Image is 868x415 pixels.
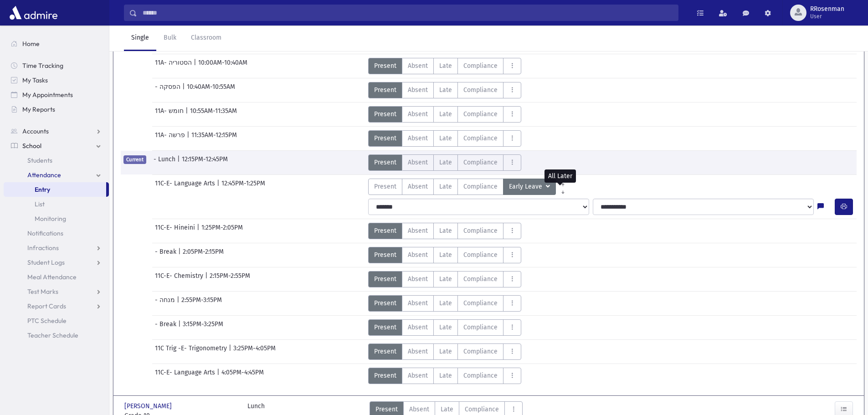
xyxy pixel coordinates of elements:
[408,250,428,260] span: Absent
[368,179,570,195] div: AttTypes
[155,295,177,312] span: - מנחה
[408,323,428,332] span: Absent
[4,211,109,226] a: Monitoring
[123,155,146,164] span: Current
[544,169,576,183] div: All Later
[463,371,498,380] span: Compliance
[4,138,109,153] a: School
[374,298,396,308] span: Present
[27,156,52,164] span: Students
[124,26,156,51] a: Single
[374,61,396,71] span: Present
[35,215,66,223] span: Monitoring
[463,298,498,308] span: Compliance
[439,158,452,167] span: Late
[4,36,109,51] a: Home
[4,87,109,102] a: My Appointments
[439,274,452,284] span: Late
[154,154,177,171] span: - Lunch
[368,154,521,171] div: AttTypes
[439,323,452,332] span: Late
[463,347,498,356] span: Compliance
[368,223,521,239] div: AttTypes
[177,154,182,171] span: |
[368,368,521,384] div: AttTypes
[155,319,178,336] span: - Break
[374,347,396,356] span: Present
[463,158,498,167] span: Compliance
[810,5,844,13] span: RRosenman
[4,102,109,117] a: My Reports
[374,133,396,143] span: Present
[4,255,109,270] a: Student Logs
[368,247,521,263] div: AttTypes
[441,405,453,414] span: Late
[27,331,78,339] span: Teacher Schedule
[155,58,194,74] span: 11A- הסטוריה
[182,154,228,171] span: 12:15PM-12:45PM
[22,40,40,48] span: Home
[408,274,428,284] span: Absent
[183,319,223,336] span: 3:15PM-3:25PM
[463,323,498,332] span: Compliance
[439,109,452,119] span: Late
[408,85,428,95] span: Absent
[463,226,498,236] span: Compliance
[155,271,205,287] span: 11C-E- Chemistry
[182,82,187,98] span: |
[439,182,452,191] span: Late
[374,182,396,191] span: Present
[408,226,428,236] span: Absent
[155,343,229,360] span: 11C Trig -E- Trigonometry
[217,368,221,384] span: |
[374,250,396,260] span: Present
[439,61,452,71] span: Late
[463,133,498,143] span: Compliance
[368,319,521,336] div: AttTypes
[810,13,844,20] span: User
[155,247,178,263] span: - Break
[190,106,237,123] span: 10:55AM-11:35AM
[198,58,247,74] span: 10:00AM-10:40AM
[183,247,224,263] span: 2:05PM-2:15PM
[27,244,59,252] span: Infractions
[27,287,58,296] span: Test Marks
[184,26,229,51] a: Classroom
[178,319,183,336] span: |
[177,295,181,312] span: |
[374,226,396,236] span: Present
[22,142,41,150] span: School
[408,347,428,356] span: Absent
[4,313,109,328] a: PTC Schedule
[374,323,396,332] span: Present
[35,185,50,194] span: Entry
[35,200,45,208] span: List
[22,127,49,135] span: Accounts
[374,158,396,167] span: Present
[22,76,48,84] span: My Tasks
[210,271,250,287] span: 2:15PM-2:55PM
[463,109,498,119] span: Compliance
[4,124,109,138] a: Accounts
[7,4,60,22] img: AdmirePro
[375,405,398,414] span: Present
[374,109,396,119] span: Present
[155,106,185,123] span: 11A- חומש
[368,130,521,147] div: AttTypes
[22,61,63,70] span: Time Tracking
[408,61,428,71] span: Absent
[155,368,217,384] span: 11C-E- Language Arts
[4,328,109,343] a: Teacher Schedule
[229,343,233,360] span: |
[4,58,109,73] a: Time Tracking
[27,273,77,281] span: Meal Attendance
[124,401,174,411] span: [PERSON_NAME]
[408,371,428,380] span: Absent
[27,317,67,325] span: PTC Schedule
[137,5,678,21] input: Search
[185,106,190,123] span: |
[439,371,452,380] span: Late
[22,105,55,113] span: My Reports
[217,179,221,195] span: |
[155,82,182,98] span: - הפסקה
